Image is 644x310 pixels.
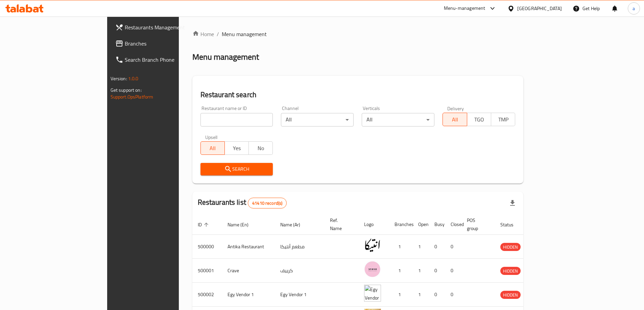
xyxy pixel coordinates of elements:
span: Branches [125,39,209,48]
th: Open [413,214,429,235]
span: Version: [111,74,127,83]
span: Restaurants Management [125,23,209,31]
td: 0 [445,259,461,283]
a: Branches [110,35,215,52]
td: 1 [413,283,429,307]
h2: Restaurants list [198,197,287,208]
span: Yes [228,143,246,153]
span: a [633,5,635,12]
td: مطعم أنتيكا [275,235,325,259]
td: 0 [429,235,445,259]
label: Delivery [447,106,464,111]
td: Egy Vendor 1 [275,283,325,307]
span: Ref. Name [330,216,351,232]
span: All [446,115,464,124]
td: كرييف [275,259,325,283]
button: TGO [467,113,491,126]
input: Search for restaurant name or ID.. [200,113,273,126]
th: Logo [359,214,389,235]
span: Status [500,221,522,229]
td: 1 [389,235,413,259]
span: TMP [494,115,512,124]
nav: breadcrumb [192,30,524,38]
td: Egy Vendor 1 [222,283,275,307]
span: Menu management [222,30,267,38]
a: Support.OpsPlatform [111,92,153,101]
td: 1 [389,259,413,283]
span: Search Branch Phone [125,56,209,64]
span: HIDDEN [500,291,521,299]
td: Antika Restaurant [222,235,275,259]
img: Antika Restaurant [364,237,381,254]
img: Egy Vendor 1 [364,285,381,302]
div: Export file [504,195,521,211]
div: All [281,113,354,126]
span: ID [198,221,211,229]
span: Name (En) [228,221,257,229]
div: All [362,113,434,126]
span: No [252,143,270,153]
button: All [200,141,225,155]
span: TGO [470,115,488,124]
td: Crave [222,259,275,283]
img: Crave [364,261,381,278]
td: 1 [413,259,429,283]
div: [GEOGRAPHIC_DATA] [517,5,562,12]
td: 0 [429,283,445,307]
span: HIDDEN [500,267,521,275]
span: Get support on: [111,86,142,94]
span: 41410 record(s) [248,200,286,206]
th: Branches [389,214,413,235]
button: Yes [224,141,249,155]
span: POS group [467,216,487,232]
td: 0 [445,283,461,307]
td: 0 [445,235,461,259]
button: Search [200,163,273,175]
h2: Menu management [192,52,259,62]
a: Restaurants Management [110,19,215,35]
td: 1 [389,283,413,307]
span: Search [206,165,268,173]
div: Menu-management [444,4,485,12]
a: Search Branch Phone [110,52,215,68]
span: Name (Ar) [280,221,309,229]
h2: Restaurant search [200,90,516,100]
button: All [443,113,467,126]
span: HIDDEN [500,243,521,251]
label: Upsell [205,135,218,139]
th: Busy [429,214,445,235]
span: All [204,143,222,153]
div: Total records count [248,198,287,208]
th: Closed [445,214,461,235]
li: / [217,30,219,38]
button: No [248,141,273,155]
button: TMP [491,113,515,126]
span: 1.0.0 [128,74,139,83]
td: 1 [413,235,429,259]
td: 0 [429,259,445,283]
